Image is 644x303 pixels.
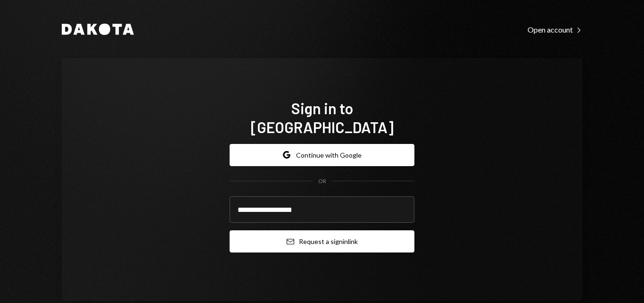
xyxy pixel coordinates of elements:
a: Open account [528,24,582,34]
button: Continue with Google [230,144,414,166]
div: OR [318,177,326,185]
h1: Sign in to [GEOGRAPHIC_DATA] [230,99,414,136]
button: Request a signinlink [230,230,414,252]
div: Open account [528,25,582,34]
